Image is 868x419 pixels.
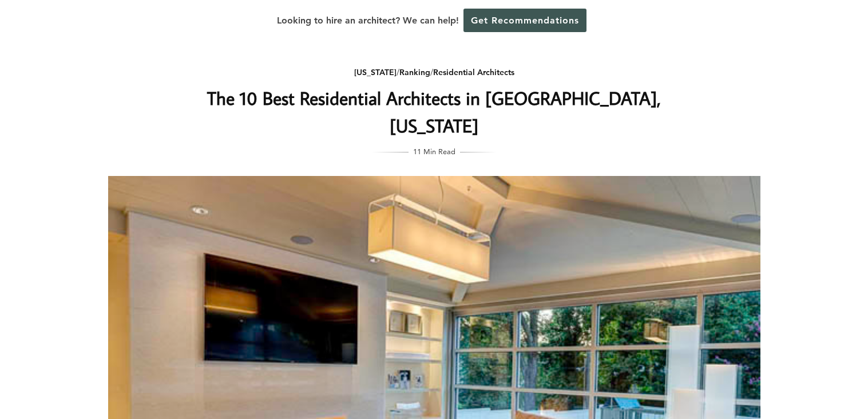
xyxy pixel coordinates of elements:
a: [US_STATE] [354,67,397,77]
a: Ranking [399,67,430,77]
a: Get Recommendations [463,9,586,32]
h1: The 10 Best Residential Architects in [GEOGRAPHIC_DATA], [US_STATE] [206,84,663,139]
div: / / [206,65,663,80]
a: Residential Architects [433,67,514,77]
span: 11 Min Read [413,145,455,158]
